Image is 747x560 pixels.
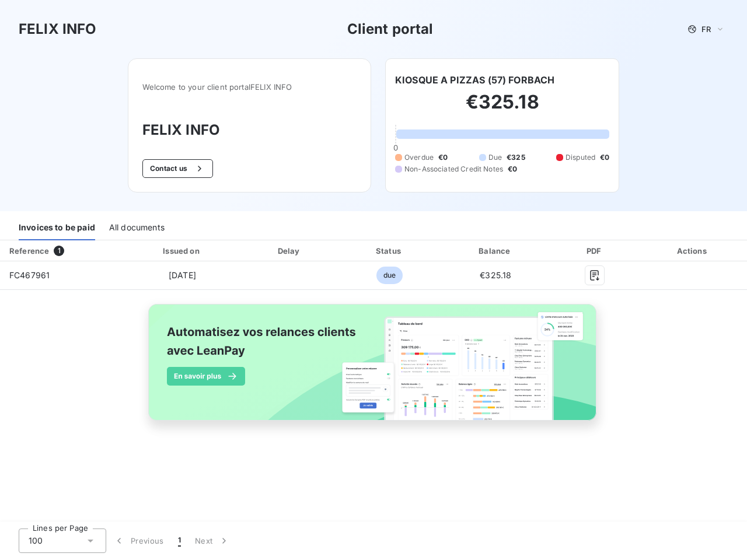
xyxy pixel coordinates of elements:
[347,19,434,40] h3: Client portal
[109,216,165,240] div: All documents
[404,152,434,163] span: Overdue
[438,152,448,163] span: €0
[54,246,64,256] span: 1
[138,297,609,440] img: banner
[171,528,188,553] button: 1
[29,535,43,547] span: 100
[126,245,239,257] div: Issued on
[488,152,502,163] span: Due
[188,528,237,553] button: Next
[19,19,97,40] h3: FELIX INFO
[395,73,554,87] h6: KIOSQUE A PIZZAS (57) FORBACH
[178,535,181,547] span: 1
[19,216,95,240] div: Invoices to be paid
[243,245,336,257] div: Delay
[106,528,171,553] button: Previous
[508,164,517,174] span: €0
[507,152,525,163] span: €325
[341,245,438,257] div: Status
[169,270,196,280] span: [DATE]
[142,82,357,92] span: Welcome to your client portal FELIX INFO
[404,164,503,174] span: Non-Associated Credit Notes
[701,24,711,34] span: FR
[9,270,50,280] span: FC467961
[142,159,213,178] button: Contact us
[393,143,398,152] span: 0
[480,270,511,280] span: €325.18
[600,152,609,163] span: €0
[566,152,595,163] span: Disputed
[395,90,609,125] h2: €325.18
[641,245,745,257] div: Actions
[553,245,636,257] div: PDF
[443,245,549,257] div: Balance
[142,120,357,141] h3: FELIX INFO
[9,246,49,256] div: Reference
[376,267,403,284] span: due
